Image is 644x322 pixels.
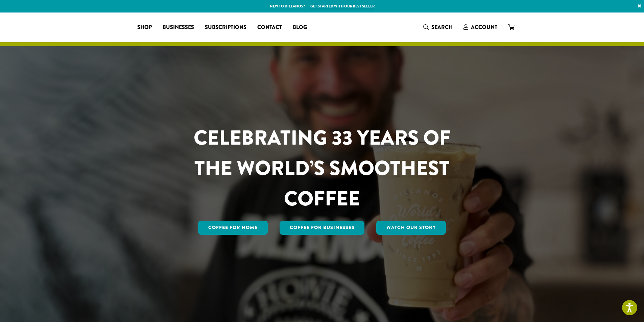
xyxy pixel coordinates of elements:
[198,221,268,235] a: Coffee for Home
[132,22,157,33] a: Shop
[418,22,458,33] a: Search
[137,23,152,32] span: Shop
[163,23,194,32] span: Businesses
[257,23,282,32] span: Contact
[205,23,246,32] span: Subscriptions
[471,23,497,31] span: Account
[280,221,365,235] a: Coffee For Businesses
[293,23,307,32] span: Blog
[376,221,446,235] a: Watch Our Story
[431,23,453,31] span: Search
[174,123,471,214] h1: CELEBRATING 33 YEARS OF THE WORLD’S SMOOTHEST COFFEE
[310,3,375,9] a: Get started with our best seller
